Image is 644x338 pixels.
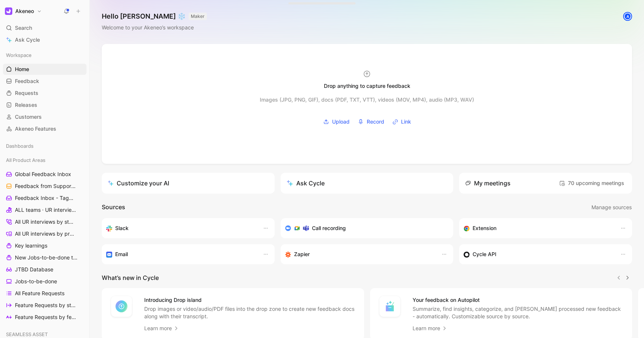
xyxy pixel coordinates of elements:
a: Requests [3,87,86,99]
span: All Product Areas [6,156,45,164]
h3: Zapier [294,250,310,259]
button: Link [390,116,414,127]
h3: Extension [473,224,496,233]
a: Home [3,64,86,75]
span: ALL teams · UR interviews [15,206,76,214]
div: Sync your customers, send feedback and get updates in Slack [106,224,255,233]
a: Learn more [413,324,448,333]
a: New Jobs-to-be-done to review ([PERSON_NAME]) [3,252,86,263]
span: Feedback [15,77,39,85]
h4: Introducing Drop island [144,296,355,304]
div: Forward emails to your feedback inbox [106,250,255,259]
div: Sync customers & send feedback from custom sources. Get inspired by our favorite use case [464,250,613,259]
div: A [624,13,631,20]
span: Workspace [6,51,32,59]
a: Learn more [144,324,179,333]
span: Requests [15,89,38,97]
span: SEAMLESS ASSET [6,331,48,338]
a: Ask Cycle [3,34,86,45]
div: Capture feedback from thousands of sources with Zapier (survey results, recordings, sheets, etc). [285,250,434,259]
h2: Sources [102,203,125,212]
div: Images (JPG, PNG, GIF), docs (PDF, TXT, VTT), videos (MOV, MP4), audio (MP3, WAV) [260,95,474,104]
span: All UR interviews by projects [15,230,77,237]
button: Manage sources [591,203,632,212]
a: Akeneo Features [3,123,86,134]
a: JTBD Database [3,264,86,275]
a: Feedback [3,76,86,87]
div: Drop anything to capture feedback [324,82,410,90]
span: Manage sources [591,203,632,212]
span: Search [15,23,32,32]
span: Customers [15,113,42,121]
button: Record [355,116,387,127]
img: Akeneo [5,7,12,15]
h1: Hello [PERSON_NAME] ❄️ [102,12,207,21]
span: Feedback Inbox - Tagging [15,194,76,202]
span: JTBD Database [15,266,53,273]
a: Customers [3,111,86,122]
h3: Cycle API [473,250,496,259]
button: 70 upcoming meetings [557,177,626,189]
a: Feature Requests by feature [3,312,86,323]
span: Ask Cycle [15,35,40,44]
span: Link [401,117,411,126]
span: Global Feedback Inbox [15,170,71,178]
button: Upload [321,116,352,127]
a: All UR interviews by status [3,216,86,227]
span: Record [367,117,384,126]
div: Capture feedback from anywhere on the web [464,224,613,233]
div: Customize your AI [108,179,169,188]
a: ALL teams · UR interviews [3,204,86,216]
h4: Your feedback on Autopilot [413,296,624,304]
a: Jobs-to-be-done [3,276,86,287]
a: Key learnings [3,240,86,251]
a: Feedback Inbox - Tagging [3,192,86,204]
span: All Feature Requests [15,290,64,297]
h2: What’s new in Cycle [102,273,159,282]
p: Drop images or video/audio/PDF files into the drop zone to create new feedback docs along with th... [144,305,355,320]
span: Dashboards [6,142,34,150]
div: All Product Areas [3,154,86,166]
a: Feature Requests by status [3,300,86,311]
a: Releases [3,99,86,111]
span: Upload [332,117,350,126]
div: My meetings [465,179,511,188]
span: Akeneo Features [15,125,56,133]
div: Dashboards [3,140,86,154]
div: Search [3,22,86,34]
span: Jobs-to-be-done [15,278,57,285]
button: AkeneoAkeneo [3,6,44,16]
div: Workspace [3,50,86,61]
h3: Slack [115,224,129,233]
span: All UR interviews by status [15,218,76,226]
span: Feedback from Support Team [15,182,77,190]
div: Dashboards [3,140,86,152]
span: Key learnings [15,242,47,249]
div: Welcome to your Akeneo’s workspace [102,23,207,32]
span: Home [15,66,29,73]
button: Ask Cycle [281,173,454,194]
h1: Akeneo [15,8,34,15]
span: Feature Requests by status [15,302,77,309]
span: Releases [15,101,37,109]
p: Summarize, find insights, categorize, and [PERSON_NAME] processed new feedback - automatically. C... [413,305,624,320]
a: All Feature Requests [3,288,86,299]
div: All Product AreasGlobal Feedback InboxFeedback from Support TeamFeedback Inbox - TaggingALL teams... [3,154,86,323]
span: New Jobs-to-be-done to review ([PERSON_NAME]) [15,254,80,261]
span: Feature Requests by feature [15,313,77,321]
h3: Call recording [312,224,346,233]
a: All UR interviews by projects [3,228,86,239]
button: MAKER [189,13,207,20]
a: Global Feedback Inbox [3,169,86,180]
h3: Email [115,250,128,259]
div: Ask Cycle [287,179,325,188]
a: Customize your AI [102,173,275,194]
span: 70 upcoming meetings [559,179,624,188]
a: Feedback from Support Team [3,181,86,192]
div: Record & transcribe meetings from Zoom, Meet & Teams. [285,224,443,233]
